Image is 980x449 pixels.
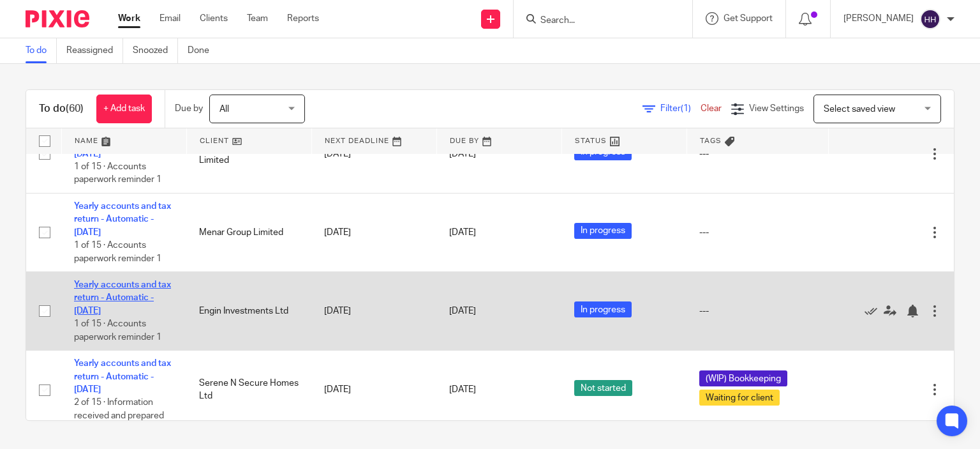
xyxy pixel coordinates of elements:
span: [DATE] [449,307,476,316]
a: Email [160,12,181,25]
span: (WIP) Bookkeeping [699,370,787,386]
div: --- [699,305,816,317]
a: Work [118,12,140,25]
a: Done [188,38,219,63]
span: (60) [66,103,84,114]
span: All [219,105,229,114]
span: (1) [681,104,691,113]
td: [DATE] [311,272,436,351]
a: To do [26,38,57,63]
td: [DATE] [311,351,436,429]
h1: To do [39,102,84,116]
td: Serene N Secure Homes Ltd [186,351,311,429]
span: 1 of 15 · Accounts paperwork reminder 1 [74,319,161,342]
a: Reassigned [66,38,123,63]
span: [DATE] [449,228,476,237]
a: Yearly accounts and tax return - Automatic - [DATE] [74,359,171,394]
a: Team [247,12,268,25]
span: In progress [574,223,632,239]
div: --- [699,148,816,160]
p: [PERSON_NAME] [843,12,914,25]
td: [DATE] [311,114,436,193]
img: Pixie [26,10,89,27]
a: Clear [701,104,722,113]
td: Menar Group Limited [186,194,311,272]
a: Reports [287,12,319,25]
a: Yearly accounts and tax return - Automatic - [DATE] [74,123,171,158]
a: Mark as done [865,305,884,317]
span: [DATE] [449,149,476,158]
p: Due by [175,102,203,115]
a: Yearly accounts and tax return - Automatic - [DATE] [74,280,171,316]
span: [DATE] [449,385,476,394]
td: Engin Investments Ltd [186,272,311,351]
span: Select saved view [824,105,895,114]
div: --- [699,226,816,239]
span: 2 of 15 · Information received and prepared [74,398,164,420]
span: Not started [574,380,632,396]
a: Yearly accounts and tax return - Automatic - [DATE] [74,202,171,237]
input: Search [539,15,654,27]
span: View Settings [749,104,804,113]
img: svg%3E [920,9,940,29]
a: Clients [200,12,228,25]
span: Tags [700,137,722,144]
span: 1 of 15 · Accounts paperwork reminder 1 [74,241,161,263]
a: + Add task [96,95,152,123]
span: In progress [574,301,632,317]
span: Waiting for client [699,390,780,406]
span: Get Support [724,14,773,23]
td: [DATE] [311,194,436,272]
span: 1 of 15 · Accounts paperwork reminder 1 [74,162,161,185]
td: Midas Star Holdings Limited [186,114,311,193]
span: Filter [660,104,701,113]
a: Snoozed [133,38,178,63]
